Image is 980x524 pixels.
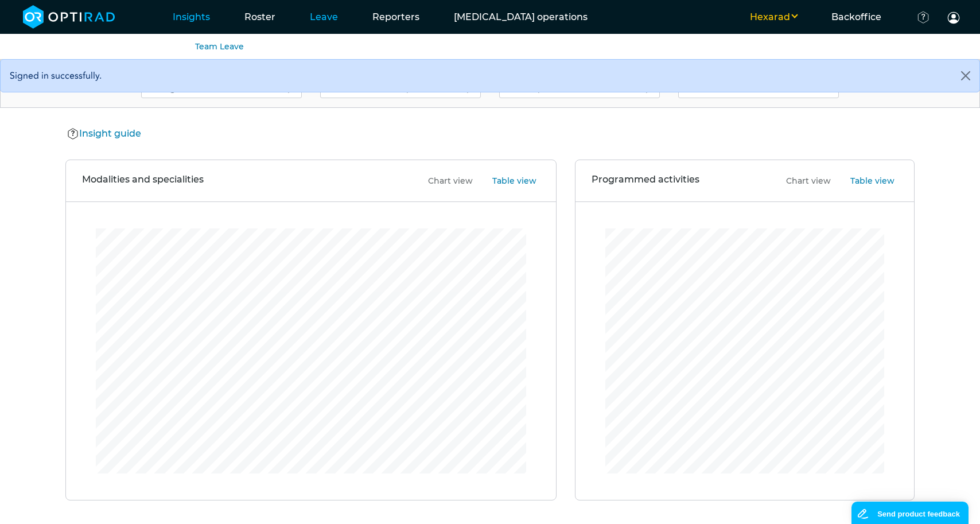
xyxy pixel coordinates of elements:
[65,126,145,141] button: Insight guide
[592,174,699,188] h3: Programmed activities
[479,174,540,188] button: Table view
[414,174,476,188] button: Chart view
[952,60,979,92] button: Close
[733,10,814,24] button: Hexarad
[772,174,834,188] button: Chart view
[23,5,115,29] img: brand-opti-rad-logos-blue-and-white-d2f68631ba2948856bd03f2d395fb146ddc8fb01b4b6e9315ea85fa773367...
[195,41,244,52] a: Team Leave
[67,127,79,141] img: Help Icon
[837,174,898,188] button: Table view
[82,174,204,188] h3: Modalities and specialities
